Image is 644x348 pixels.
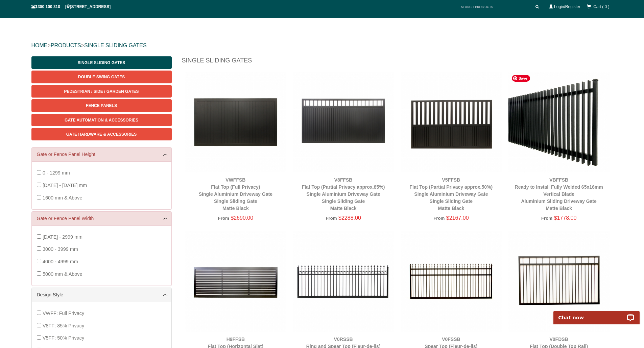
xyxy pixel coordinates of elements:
[458,3,533,11] input: SEARCH PRODUCTS
[401,231,502,332] img: V0FSSB - Spear Top (Fleur-de-lis) - Single Aluminium Driveway Gate - Single Sliding Gate - Matte ...
[515,177,603,211] a: VBFFSBReady to Install Fully Welded 65x16mm Vertical BladeAluminium Sliding Driveway GateMatte Black
[86,103,117,108] span: Fence Panels
[508,72,610,172] img: VBFFSB - Ready to Install Fully Welded 65x16mm Vertical Blade - Aluminium Sliding Driveway Gate -...
[31,4,111,9] span: 1300 100 310 | [STREET_ADDRESS]
[78,60,125,65] span: Single Sliding Gates
[31,85,172,98] a: Pedestrian / Side / Garden Gates
[31,56,172,69] a: Single Sliding Gates
[231,215,253,221] span: $2690.00
[43,234,82,240] span: [DATE] - 2999 mm
[37,215,166,222] a: Gate or Fence Panel Width
[401,72,502,172] img: V5FFSB - Flat Top (Partial Privacy approx.50%) - Single Aluminium Driveway Gate - Single Sliding ...
[43,259,78,264] span: 4000 - 4999 mm
[326,216,337,221] span: From
[78,75,125,79] span: Double Swing Gates
[185,72,286,172] img: VWFFSB - Flat Top (Full Privacy) - Single Aluminium Driveway Gate - Single Sliding Gate - Matte B...
[512,75,530,82] span: Save
[43,246,78,252] span: 3000 - 3999 mm
[51,43,81,48] a: PRODUCTS
[31,128,172,140] a: Gate Hardware & Accessories
[43,183,87,188] span: [DATE] - [DATE] mm
[43,323,84,328] span: V8FF: 85% Privacy
[64,89,139,94] span: Pedestrian / Side / Garden Gates
[338,215,361,221] span: $2288.00
[199,177,272,211] a: VWFFSBFlat Top (Full Privacy)Single Aluminium Driveway GateSingle Sliding GateMatte Black
[43,195,82,200] span: 1600 mm & Above
[37,151,166,158] a: Gate or Fence Panel Height
[31,35,613,56] div: > >
[446,215,469,221] span: $2167.00
[433,216,445,221] span: From
[31,99,172,112] a: Fence Panels
[293,231,394,332] img: V0RSSB - Ring and Spear Top (Fleur-de-lis) - Aluminium Sliding Driveway Gate - Matte Black - Gate...
[549,303,644,324] iframe: LiveChat chat widget
[218,216,229,221] span: From
[182,56,613,68] h1: Single Sliding Gates
[65,118,138,123] span: Gate Automation & Accessories
[293,72,394,172] img: V8FFSB - Flat Top (Partial Privacy approx.85%) - Single Aluminium Driveway Gate - Single Sliding ...
[43,170,70,176] span: 0 - 1299 mm
[84,43,147,48] a: SINGLE SLIDING GATES
[66,132,137,137] span: Gate Hardware & Accessories
[554,4,580,9] a: Login/Register
[37,291,166,298] a: Design Style
[410,177,493,211] a: V5FFSBFlat Top (Partial Privacy approx.50%)Single Aluminium Driveway GateSingle Sliding GateMatte...
[185,231,286,332] img: H9FFSB - Flat Top (Horizontal Slat) - Single Aluminium Driveway Gate - Single Sliding Gate - Matt...
[31,71,172,83] a: Double Swing Gates
[43,335,84,341] span: V5FF: 50% Privacy
[31,43,48,48] a: HOME
[541,216,552,221] span: From
[508,231,610,332] img: V0FDSB - Flat Top (Double Top Rail) - Single Aluminium Driveway Gate - Single Sliding Gate - Matt...
[593,4,609,9] span: Cart ( 0 )
[43,271,82,277] span: 5000 mm & Above
[302,177,385,211] a: V8FFSBFlat Top (Partial Privacy approx.85%)Single Aluminium Driveway GateSingle Sliding GateMatte...
[554,215,577,221] span: $1778.00
[43,311,84,316] span: VWFF: Full Privacy
[31,114,172,126] a: Gate Automation & Accessories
